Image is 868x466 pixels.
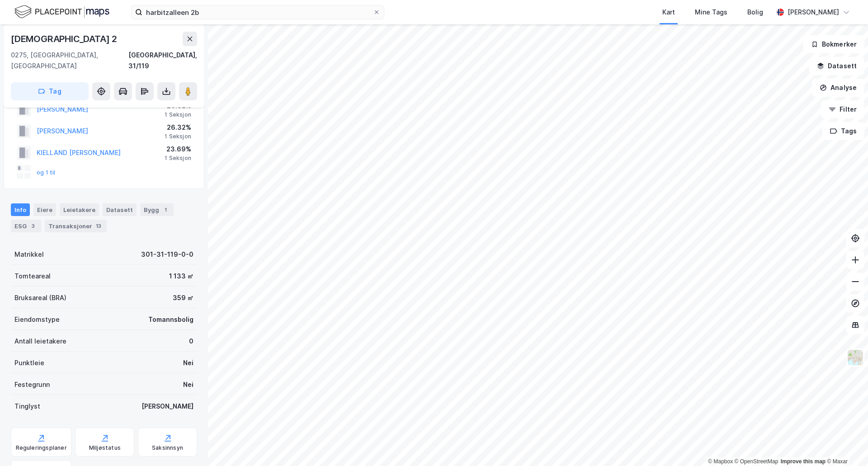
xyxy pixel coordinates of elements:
[11,50,128,71] div: 0275, [GEOGRAPHIC_DATA], [GEOGRAPHIC_DATA]
[16,444,67,452] div: Reguleringsplaner
[11,203,30,216] div: Info
[695,7,727,18] div: Mine Tags
[14,401,40,412] div: Tinglyst
[152,444,183,452] div: Saksinnsyn
[165,122,191,133] div: 26.32%
[141,249,193,260] div: 301-31-119-0-0
[14,292,66,303] div: Bruksareal (BRA)
[11,32,119,46] div: [DEMOGRAPHIC_DATA] 2
[165,155,191,162] div: 1 Seksjon
[165,111,191,118] div: 1 Seksjon
[14,336,66,347] div: Antall leietakere
[183,379,193,390] div: Nei
[60,203,99,216] div: Leietakere
[128,50,197,71] div: [GEOGRAPHIC_DATA], 31/119
[45,220,107,232] div: Transaksjoner
[28,221,38,231] div: 3
[165,133,191,140] div: 1 Seksjon
[169,271,193,282] div: 1 133 ㎡
[140,203,174,216] div: Bygg
[14,249,44,260] div: Matrikkel
[173,292,193,303] div: 359 ㎡
[183,358,193,368] div: Nei
[14,314,60,325] div: Eiendomstype
[809,57,864,75] button: Datasett
[812,79,864,97] button: Analyse
[14,379,50,390] div: Festegrunn
[142,5,373,19] input: Søk på adresse, matrikkel, gårdeiere, leietakere eller personer
[788,7,839,18] div: [PERSON_NAME]
[708,458,733,465] a: Mapbox
[33,203,56,216] div: Eiere
[161,205,170,214] div: 1
[14,4,109,20] img: logo.f888ab2527a4732fd821a326f86c7f29.svg
[847,349,864,366] img: Z
[165,144,191,155] div: 23.69%
[822,122,864,140] button: Tags
[821,100,864,118] button: Filter
[662,7,675,18] div: Kart
[781,458,826,465] a: Improve this map
[14,358,44,368] div: Punktleie
[142,401,193,412] div: [PERSON_NAME]
[735,458,778,465] a: OpenStreetMap
[89,444,121,452] div: Miljøstatus
[189,336,193,347] div: 0
[148,314,193,325] div: Tomannsbolig
[803,35,864,53] button: Bokmerker
[14,271,51,282] div: Tomteareal
[11,220,41,232] div: ESG
[747,7,763,18] div: Bolig
[94,221,103,231] div: 13
[823,423,868,466] iframe: Chat Widget
[11,82,89,100] button: Tag
[103,203,137,216] div: Datasett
